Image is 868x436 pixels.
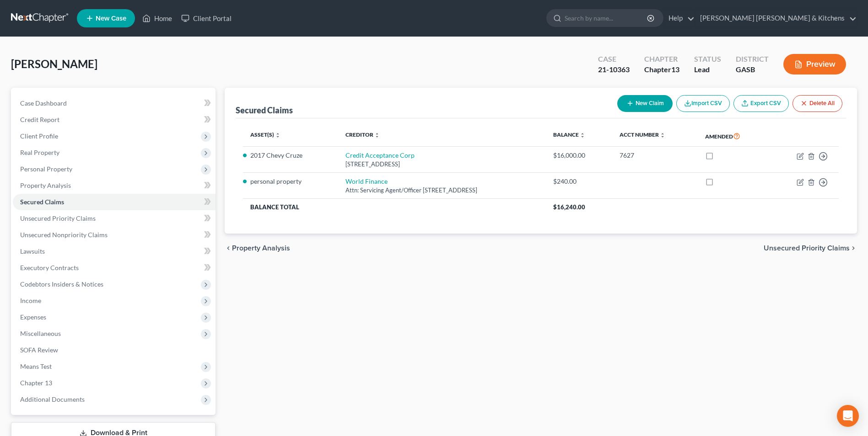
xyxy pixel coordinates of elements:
a: Acct Number unfold_more [620,131,665,138]
span: Secured Claims [20,198,64,206]
span: Miscellaneous [20,330,61,337]
li: 2017 Chevy Cruze [250,151,330,160]
a: Client Portal [177,10,236,27]
a: Home [138,10,177,27]
span: Additional Documents [20,395,85,403]
a: Case Dashboard [13,95,216,112]
span: Unsecured Nonpriority Claims [20,231,108,239]
span: Real Property [20,149,59,156]
a: Unsecured Nonpriority Claims [13,227,216,243]
span: Codebtors Insiders & Notices [20,280,103,288]
a: Credit Acceptance Corp [345,151,415,159]
a: World Finance [345,177,388,185]
div: Chapter [644,54,679,64]
div: Secured Claims [236,105,293,116]
a: Unsecured Priority Claims [13,210,216,227]
a: Export CSV [733,95,789,112]
a: Help [664,10,695,27]
div: 7627 [620,151,690,160]
i: chevron_left [225,245,232,252]
div: Case [598,54,630,64]
button: Import CSV [676,95,730,112]
span: Property Analysis [20,181,71,189]
span: Means Test [20,362,52,370]
span: Credit Report [20,116,59,123]
a: Credit Report [13,112,216,128]
span: Unsecured Priority Claims [20,214,96,222]
span: Case Dashboard [20,99,67,107]
span: 13 [671,65,679,74]
button: New Claim [617,95,673,112]
button: Delete All [793,95,842,112]
a: Lawsuits [13,243,216,260]
a: SOFA Review [13,342,216,358]
th: Balance Total [243,199,546,215]
div: Attn: Servicing Agent/Officer [STREET_ADDRESS] [345,186,539,195]
a: Balance unfold_more [553,131,585,138]
i: unfold_more [374,133,380,138]
i: unfold_more [580,133,585,138]
span: Executory Contracts [20,264,79,271]
a: Secured Claims [13,194,216,210]
div: 21-10363 [598,64,630,75]
span: Income [20,297,41,304]
span: $16,240.00 [553,203,585,211]
span: [PERSON_NAME] [11,57,97,70]
a: Asset(s) unfold_more [250,131,280,138]
button: Preview [783,54,846,74]
span: Personal Property [20,165,72,173]
div: $240.00 [553,177,605,186]
i: unfold_more [660,133,665,138]
span: New Case [96,15,126,22]
div: Lead [694,64,721,75]
span: SOFA Review [20,346,58,354]
div: GASB [736,64,769,75]
a: [PERSON_NAME] [PERSON_NAME] & Kitchens [695,10,857,27]
li: personal property [250,177,330,186]
i: unfold_more [275,133,280,138]
span: Client Profile [20,132,58,140]
a: Executory Contracts [13,260,216,276]
div: District [736,54,769,64]
a: Creditor unfold_more [345,131,380,138]
div: [STREET_ADDRESS] [345,160,539,169]
button: chevron_left Property Analysis [225,245,290,252]
th: Amended [698,126,769,147]
div: Status [694,54,721,64]
span: Lawsuits [20,247,45,255]
div: Chapter [644,64,679,75]
div: $16,000.00 [553,151,605,160]
span: Chapter 13 [20,379,52,387]
i: chevron_right [850,245,857,252]
a: Property Analysis [13,177,216,194]
span: Expenses [20,313,46,321]
div: Open Intercom Messenger [837,405,859,427]
input: Search by name... [565,10,648,27]
button: Unsecured Priority Claims chevron_right [764,245,857,252]
span: Unsecured Priority Claims [764,245,850,252]
span: Property Analysis [232,245,290,252]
